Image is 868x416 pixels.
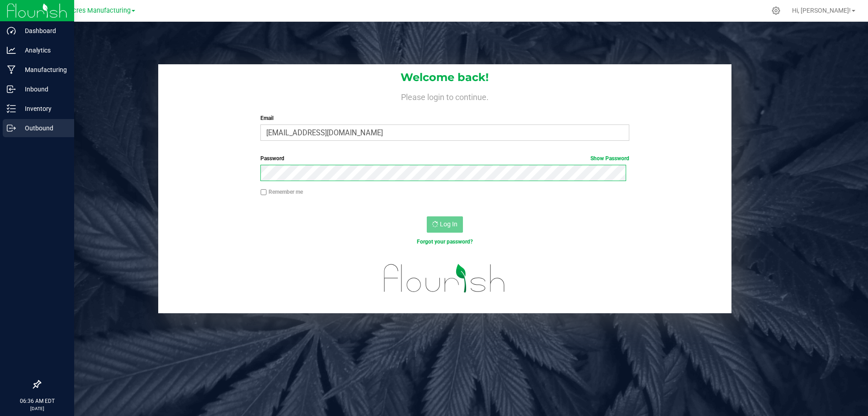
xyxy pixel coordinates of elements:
button: Log In [427,216,463,233]
a: Forgot your password? [417,239,473,245]
span: Password [260,155,284,162]
inline-svg: Outbound [7,124,16,133]
inline-svg: Inbound [7,85,16,94]
p: Outbound [16,123,70,134]
span: Hi, [PERSON_NAME]! [792,7,851,14]
inline-svg: Manufacturing [7,65,16,74]
img: flourish_logo.svg [373,255,516,301]
input: Remember me [260,189,267,196]
span: Green Acres Manufacturing [49,7,131,14]
p: Inventory [16,103,70,114]
inline-svg: Dashboard [7,26,16,35]
div: Manage settings [770,6,782,15]
span: Log In [440,220,458,228]
inline-svg: Analytics [7,46,16,55]
p: Dashboard [16,25,70,36]
a: Show Password [590,155,629,162]
label: Remember me [260,188,303,196]
h1: Welcome back! [158,72,731,83]
p: Inbound [16,84,70,95]
label: Email [260,114,629,122]
p: [DATE] [4,405,70,412]
p: 06:36 AM EDT [4,397,70,405]
p: Manufacturing [16,64,70,75]
inline-svg: Inventory [7,104,16,113]
iframe: Resource center [9,344,36,371]
h4: Please login to continue. [158,91,731,101]
p: Analytics [16,45,70,56]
